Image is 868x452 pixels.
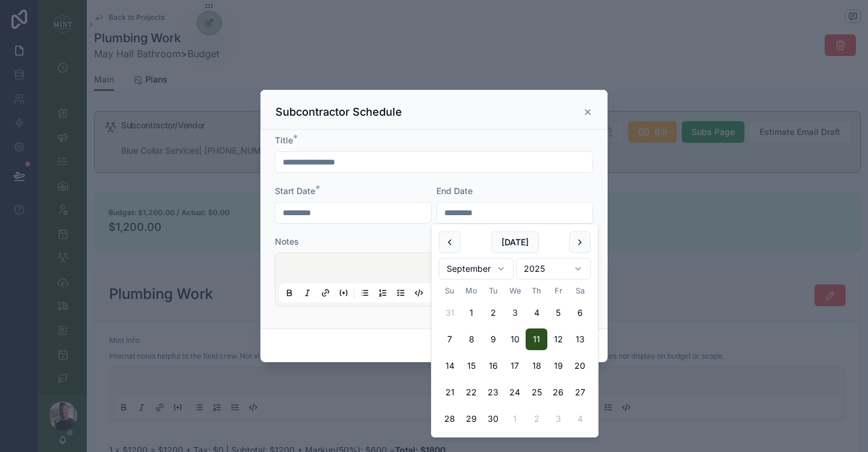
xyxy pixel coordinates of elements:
button: Thursday, October 2nd, 2025 [526,408,547,430]
span: Start Date [275,186,315,196]
button: Sunday, September 14th, 2025 [439,355,461,377]
button: Monday, September 1st, 2025 [461,302,482,324]
button: Sunday, September 28th, 2025 [439,408,461,430]
th: Saturday [569,284,591,297]
button: Thursday, September 18th, 2025 [526,355,547,377]
span: Notes [275,236,299,246]
th: Tuesday [482,284,504,297]
th: Thursday [526,284,547,297]
button: Thursday, September 4th, 2025 [526,302,547,324]
button: Friday, October 3rd, 2025 [547,408,569,430]
button: Saturday, September 13th, 2025 [569,328,591,350]
th: Wednesday [504,284,526,297]
button: Wednesday, September 17th, 2025 [504,355,526,377]
button: Saturday, September 27th, 2025 [569,381,591,403]
button: Saturday, September 6th, 2025 [569,302,591,324]
button: Sunday, September 21st, 2025 [439,381,461,403]
button: Friday, September 26th, 2025 [547,381,569,403]
table: September 2025 [439,284,591,430]
button: Thursday, September 25th, 2025 [526,381,547,403]
button: Thursday, September 11th, 2025, selected [526,328,547,350]
button: Monday, September 29th, 2025 [461,408,482,430]
button: Sunday, September 7th, 2025 [439,328,461,350]
button: Tuesday, September 30th, 2025 [482,408,504,430]
button: Tuesday, September 16th, 2025 [482,355,504,377]
button: Monday, September 22nd, 2025 [461,381,482,403]
th: Monday [461,284,482,297]
button: Friday, September 5th, 2025 [547,302,569,324]
button: Tuesday, September 2nd, 2025 [482,302,504,324]
button: Tuesday, September 9th, 2025 [482,328,504,350]
button: Monday, September 15th, 2025 [461,355,482,377]
span: Title [275,135,293,145]
button: Sunday, August 31st, 2025 [439,302,461,324]
button: Friday, September 19th, 2025 [547,355,569,377]
th: Friday [547,284,569,297]
th: Sunday [439,284,461,297]
button: Tuesday, September 23rd, 2025 [482,381,504,403]
button: Wednesday, September 10th, 2025 [504,328,526,350]
button: Friday, September 12th, 2025 [547,328,569,350]
button: [DATE] [491,231,539,253]
button: Today, Wednesday, September 3rd, 2025 [504,302,526,324]
button: Wednesday, September 24th, 2025 [504,381,526,403]
button: Saturday, October 4th, 2025 [569,408,591,430]
button: Saturday, September 20th, 2025 [569,355,591,377]
span: End Date [436,186,473,196]
h3: Subcontractor Schedule [275,105,402,119]
button: Monday, September 8th, 2025 [461,328,482,350]
button: Wednesday, October 1st, 2025 [504,408,526,430]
